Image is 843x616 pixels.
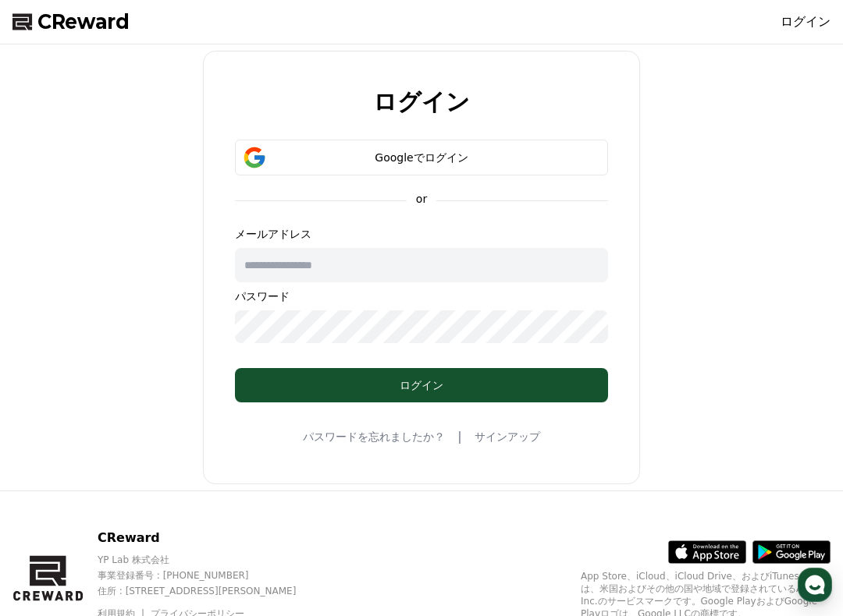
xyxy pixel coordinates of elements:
p: 事業登録番号 : [PHONE_NUMBER] [98,569,323,582]
a: パスワードを忘れましたか？ [303,429,445,444]
span: Home [129,596,158,609]
h2: ログイン [373,89,470,115]
a: Settings [560,572,838,611]
button: ログイン [235,368,608,402]
a: Home [5,572,283,611]
p: 住所 : [STREET_ADDRESS][PERSON_NAME] [98,585,323,597]
button: Googleでログイン [235,140,608,175]
p: CReward [98,529,323,547]
div: Googleでログイン [258,150,585,165]
p: パスワード [235,289,608,304]
a: ログイン [781,12,831,31]
p: YP Lab 株式会社 [98,554,323,566]
span: Messages [397,597,446,610]
a: CReward [12,9,130,34]
span: CReward [37,9,130,34]
a: サインアップ [475,429,540,444]
p: メールアドレス [235,226,608,242]
span: | [457,427,461,446]
p: or [407,191,436,207]
a: Messages [283,572,560,611]
span: Settings [679,596,720,609]
div: ログイン [266,377,577,393]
